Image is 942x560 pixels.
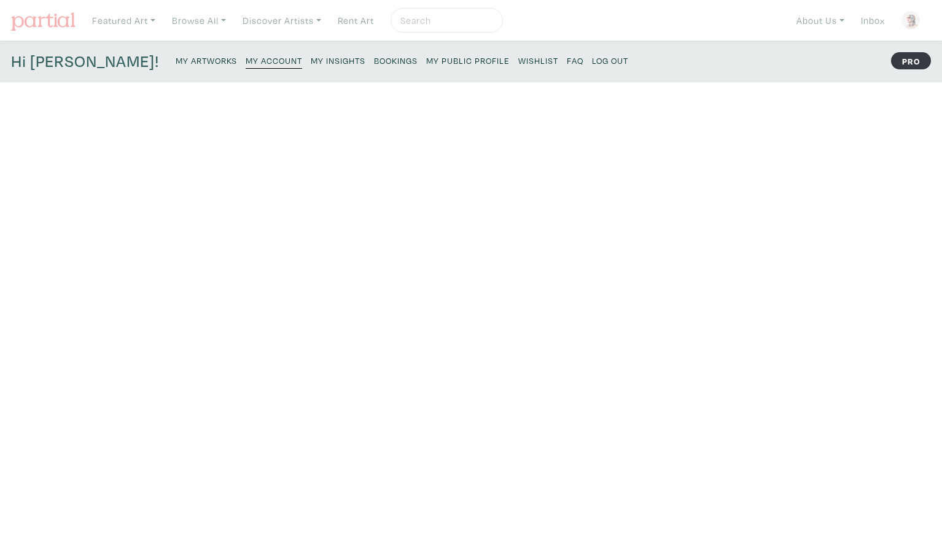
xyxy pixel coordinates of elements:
[311,52,365,68] a: My Insights
[87,8,161,33] a: Featured Art
[311,55,365,66] small: My Insights
[176,52,237,68] a: My Artworks
[518,55,558,66] small: Wishlist
[426,52,510,68] a: My Public Profile
[374,55,418,66] small: Bookings
[426,55,510,66] small: My Public Profile
[237,8,327,33] a: Discover Artists
[246,55,302,66] small: My Account
[176,55,237,66] small: My Artworks
[518,52,558,68] a: Wishlist
[891,52,931,69] strong: PRO
[332,8,380,33] a: Rent Art
[246,52,302,69] a: My Account
[592,52,628,68] a: Log Out
[791,8,850,33] a: About Us
[11,52,159,71] h4: Hi [PERSON_NAME]!
[399,13,491,28] input: Search
[901,11,920,29] img: phpThumb.php
[567,52,583,68] a: FAQ
[592,55,628,66] small: Log Out
[166,8,232,33] a: Browse All
[567,55,583,66] small: FAQ
[374,52,418,68] a: Bookings
[855,8,890,33] a: Inbox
